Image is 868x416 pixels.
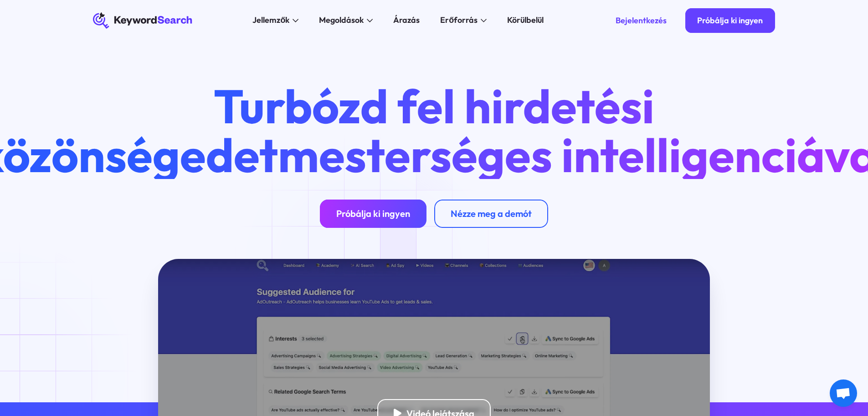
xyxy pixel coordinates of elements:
[501,12,550,29] a: Körülbelül
[319,15,364,25] font: Megoldások
[451,208,532,219] font: Nézze meg a demót
[616,15,667,26] font: Bejelentkezés
[603,8,679,33] a: Bejelentkezés
[252,15,289,25] font: Jellemzők
[685,8,776,33] a: Próbálja ki ingyen
[336,208,410,219] font: Próbálja ki ingyen
[830,379,857,407] a: Chat megnyitása
[387,12,426,29] a: Árazás
[393,15,420,25] font: Árazás
[320,200,426,228] a: Próbálja ki ingyen
[440,15,478,25] font: Erőforrás
[697,15,763,26] font: Próbálja ki ingyen
[507,15,544,25] font: Körülbelül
